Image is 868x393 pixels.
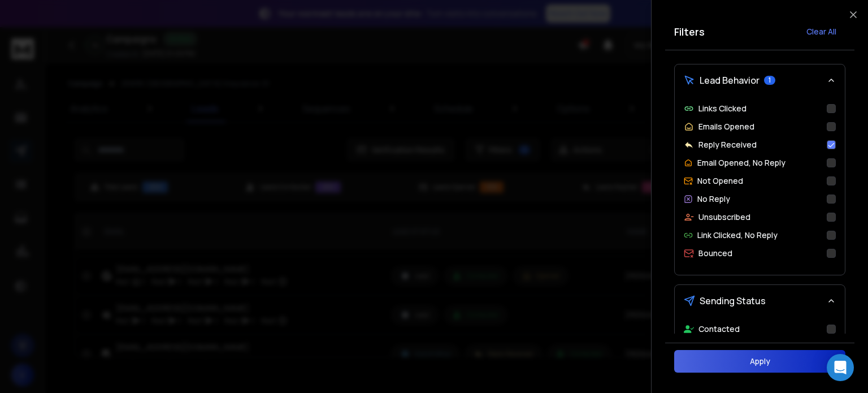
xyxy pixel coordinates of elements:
[764,76,775,85] span: 1
[697,193,730,205] p: No Reply
[698,139,757,150] p: Reply Received
[698,103,747,114] p: Links Clicked
[827,354,854,381] div: Open Intercom Messenger
[675,64,845,96] button: Lead Behavior1
[698,211,750,223] p: Unsubscribed
[700,294,766,308] span: Sending Status
[698,323,740,335] p: Contacted
[675,285,845,317] button: Sending Status
[698,121,754,132] p: Emails Opened
[700,74,759,87] span: Lead Behavior
[697,230,778,241] p: Link Clicked, No Reply
[675,96,845,275] div: Lead Behavior1
[697,175,743,187] p: Not Opened
[674,24,705,40] h2: Filters
[674,350,845,373] button: Apply
[797,20,845,43] button: Clear All
[697,157,785,169] p: Email Opened, No Reply
[698,248,732,259] p: Bounced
